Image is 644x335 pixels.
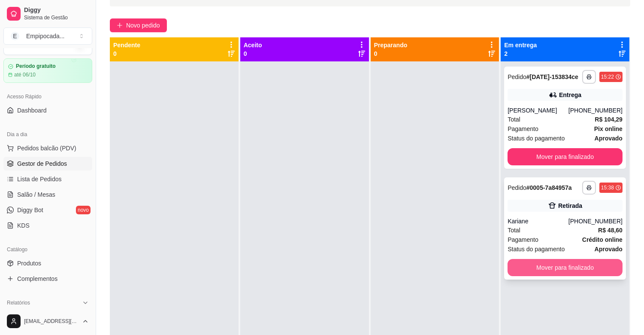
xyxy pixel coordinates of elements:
article: até 06/10 [14,71,36,78]
a: Período gratuitoaté 06/10 [3,58,92,83]
span: Total [508,225,520,235]
a: Gestor de Pedidos [3,157,92,171]
span: Pagamento [508,124,538,134]
strong: R$ 104,29 [595,116,623,123]
div: Acesso Rápido [3,90,92,104]
p: Em entrega [504,41,537,49]
article: Período gratuito [16,63,56,70]
div: Retirada [558,201,582,210]
a: Dashboard [3,104,92,117]
span: Dashboard [17,106,47,115]
a: Diggy Botnovo [3,203,92,217]
span: Pedido [508,184,526,191]
strong: Pix online [594,125,623,132]
div: Kariane [508,217,568,225]
span: Pedido [508,73,526,80]
button: Select a team [3,27,92,45]
span: Salão / Mesas [17,190,55,199]
span: Gestor de Pedidos [17,159,67,168]
button: [EMAIL_ADDRESS][DOMAIN_NAME] [3,311,92,332]
span: Status do pagamento [508,134,565,143]
span: E [11,32,19,40]
strong: Crédito online [582,236,623,243]
strong: aprovado [595,246,623,253]
div: [PHONE_NUMBER] [568,217,623,225]
strong: # [DATE]-153834ce [526,73,578,80]
a: KDS [3,219,92,232]
a: Salão / Mesas [3,188,92,201]
p: Aceito [244,41,262,49]
div: Entrega [559,91,581,99]
span: Status do pagamento [508,244,565,254]
div: Dia a dia [3,128,92,141]
p: Pendente [113,41,140,49]
strong: aprovado [595,135,623,142]
a: Complementos [3,272,92,286]
button: Pedidos balcão (PDV) [3,141,92,155]
div: [PHONE_NUMBER] [568,106,623,115]
button: Mover para finalizado [508,148,623,165]
span: Sistema de Gestão [24,14,89,21]
span: Lista de Pedidos [17,175,62,183]
span: Total [508,115,520,124]
p: 2 [504,49,537,58]
button: Novo pedido [110,18,167,32]
span: Novo pedido [126,21,160,30]
div: Empipocada ... [26,32,65,40]
span: Complementos [17,274,57,283]
p: 0 [374,49,408,58]
span: KDS [17,221,30,230]
div: [PERSON_NAME] [508,106,568,115]
p: 0 [113,49,140,58]
span: Diggy Bot [17,206,43,214]
span: Pedidos balcão (PDV) [17,144,76,152]
p: Preparando [374,41,408,49]
span: plus [117,22,123,28]
span: Diggy [24,6,89,14]
strong: R$ 48,60 [598,227,623,234]
p: 0 [244,49,262,58]
button: Mover para finalizado [508,259,623,276]
a: DiggySistema de Gestão [3,3,92,24]
div: 15:38 [601,184,614,191]
a: Lista de Pedidos [3,172,92,186]
div: 15:22 [601,73,614,80]
span: Relatórios [7,299,30,306]
div: Catálogo [3,243,92,256]
span: Produtos [17,259,41,268]
span: [EMAIL_ADDRESS][DOMAIN_NAME] [24,318,79,325]
a: Produtos [3,256,92,270]
span: Pagamento [508,235,538,244]
strong: # 0005-7a84957a [526,184,572,191]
